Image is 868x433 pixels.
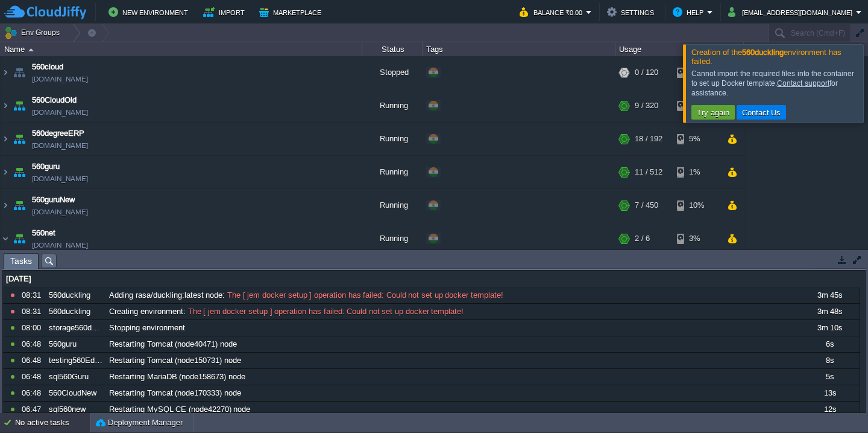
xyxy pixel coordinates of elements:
[225,290,503,301] span: The [ jem docker setup ] operation has failed: Could not set up docker template!
[109,306,183,317] span: Creating environment
[32,194,75,206] a: 560guruNew
[46,369,105,385] div: sql560Guru
[362,222,423,255] div: Running
[22,369,45,385] div: 06:48
[22,353,45,368] div: 06:48
[673,5,707,19] button: Help
[10,254,32,269] span: Tasks
[32,161,60,173] a: 560guru
[4,24,64,41] button: Env Groups
[677,89,716,122] div: 11%
[3,271,860,287] div: [DATE]
[677,56,716,89] div: 3%
[1,56,10,89] img: AMDAwAAAACH5BAEAAAAALAAAAAABAAEAAAICRAEAOw==
[423,42,615,56] div: Tags
[693,107,733,118] button: Try again
[186,306,464,317] span: The [ jem docker setup ] operation has failed: Could not set up docker template!
[22,402,45,417] div: 06:47
[363,42,422,56] div: Status
[32,227,55,239] a: 560net
[1,42,362,56] div: Name
[1,189,10,222] img: AMDAwAAAACH5BAEAAAAALAAAAAABAAEAAAICRAEAOw==
[362,156,423,188] div: Running
[800,304,859,319] div: 3m 48s
[362,89,423,122] div: Running
[11,222,28,255] img: AMDAwAAAACH5BAEAAAAALAAAAAABAAEAAAICRAEAOw==
[362,56,423,89] div: Stopped
[677,222,716,255] div: 3%
[635,123,662,155] div: 18 / 192
[46,287,105,303] div: 560duckling
[106,304,799,319] div: :
[677,156,716,188] div: 1%
[32,173,88,185] a: [DOMAIN_NAME]
[259,5,325,19] button: Marketplace
[15,413,90,432] div: No active tasks
[800,369,859,385] div: 5s
[106,287,799,303] div: :
[4,5,86,20] img: CloudJiffy
[800,402,859,417] div: 12s
[1,89,10,122] img: AMDAwAAAACH5BAEAAAAALAAAAAABAAEAAAICRAEAOw==
[738,107,785,118] button: Contact Us
[607,5,658,19] button: Settings
[32,61,63,73] a: 560cloud
[635,189,658,222] div: 7 / 450
[11,56,28,89] img: AMDAwAAAACH5BAEAAAAALAAAAAABAAEAAAICRAEAOw==
[635,156,662,188] div: 11 / 512
[635,222,650,255] div: 2 / 6
[108,5,192,19] button: New Environment
[616,42,743,56] div: Usage
[11,123,28,155] img: AMDAwAAAACH5BAEAAAAALAAAAAABAAEAAAICRAEAOw==
[109,388,241,399] span: Restarting Tomcat (node170333) node
[28,48,34,51] img: AMDAwAAAACH5BAEAAAAALAAAAAABAAEAAAICRAEAOw==
[677,123,716,155] div: 5%
[32,127,84,140] a: 560degreeERP
[677,189,716,222] div: 10%
[22,320,45,336] div: 08:00
[203,5,248,19] button: Import
[800,320,859,336] div: 3m 10s
[11,89,28,122] img: AMDAwAAAACH5BAEAAAAALAAAAAABAAEAAAICRAEAOw==
[32,106,88,118] a: [DOMAIN_NAME]
[1,222,10,255] img: AMDAwAAAACH5BAEAAAAALAAAAAABAAEAAAICRAEAOw==
[46,402,105,417] div: sql560new
[800,336,859,352] div: 6s
[22,304,45,319] div: 08:31
[32,206,88,218] a: [DOMAIN_NAME]
[32,94,77,106] a: 560CloudOld
[691,48,841,66] span: Creation of the environment has failed.
[22,385,45,401] div: 06:48
[1,123,10,155] img: AMDAwAAAACH5BAEAAAAALAAAAAABAAEAAAICRAEAOw==
[46,304,105,319] div: 560duckling
[109,355,241,366] span: Restarting Tomcat (node150731) node
[46,353,105,368] div: testing560EduBee
[742,48,784,57] b: 560duckling
[109,404,250,415] span: Restarting MySQL CE (node42270) node
[800,287,859,303] div: 3m 45s
[777,79,829,88] a: Contact support
[46,320,105,336] div: storage560degree
[362,189,423,222] div: Running
[728,5,856,19] button: [EMAIL_ADDRESS][DOMAIN_NAME]
[96,417,183,429] button: Deployment Manager
[109,339,237,350] span: Restarting Tomcat (node40471) node
[46,385,105,401] div: 560CloudNew
[11,189,28,222] img: AMDAwAAAACH5BAEAAAAALAAAAAABAAEAAAICRAEAOw==
[800,353,859,368] div: 8s
[1,156,10,188] img: AMDAwAAAACH5BAEAAAAALAAAAAABAAEAAAICRAEAOw==
[691,69,860,98] div: Cannot import the required files into the container to set up Docker template. for assistance.
[362,123,423,155] div: Running
[32,140,88,152] a: [DOMAIN_NAME]
[46,336,105,352] div: 560guru
[22,336,45,352] div: 06:48
[635,89,658,122] div: 9 / 320
[520,5,586,19] button: Balance ₹0.00
[22,287,45,303] div: 08:31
